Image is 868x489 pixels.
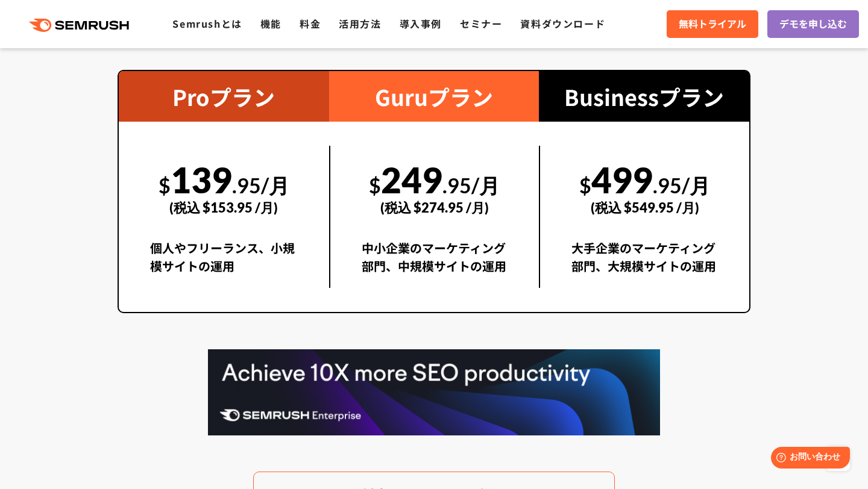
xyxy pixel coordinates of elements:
span: $ [159,173,171,198]
div: 499 [571,146,718,229]
div: 中小企業のマーケティング部門、中規模サイトの運用 [362,239,508,288]
a: 資料ダウンロード [520,16,605,31]
span: デモを申し込む [779,16,847,32]
a: 活用方法 [339,16,381,31]
div: Guruプラン [329,71,539,122]
a: 無料トライアル [667,10,758,38]
a: 料金 [300,16,321,31]
a: 機能 [260,16,281,31]
a: Semrushとは [172,16,242,31]
div: Proプラン [119,71,329,122]
iframe: Help widget launcher [761,442,855,476]
span: .95/月 [653,173,710,198]
span: $ [579,173,591,198]
span: $ [369,173,381,198]
div: Businessプラン [539,71,749,122]
div: 個人やフリーランス、小規模サイトの運用 [150,239,298,288]
span: .95/月 [442,173,500,198]
a: セミナー [460,16,502,31]
a: デモを申し込む [767,10,859,38]
div: 大手企業のマーケティング部門、大規模サイトの運用 [571,239,718,288]
div: (税込 $274.95 /月) [362,186,508,229]
span: 無料トライアル [679,16,746,32]
div: (税込 $153.95 /月) [150,186,298,229]
div: 249 [362,146,508,229]
div: (税込 $549.95 /月) [571,186,718,229]
a: 導入事例 [400,16,442,31]
span: .95/月 [232,173,289,198]
div: 139 [150,146,298,229]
